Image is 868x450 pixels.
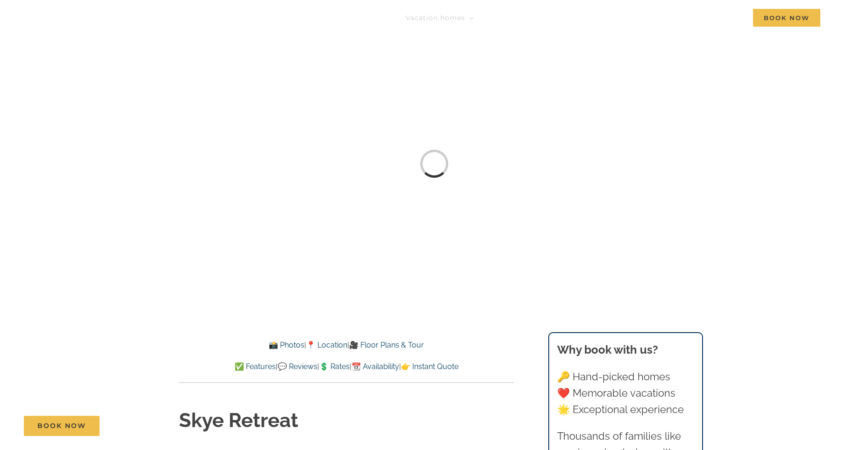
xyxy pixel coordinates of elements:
[650,15,673,21] span: About
[269,341,304,349] a: 📸 Photos
[179,339,514,351] p: | |
[417,146,451,181] div: Loading...
[48,11,206,32] img: Branson Family Retreats Logo
[703,8,732,27] a: Contact
[319,362,350,371] a: 💲 Rates
[401,362,459,371] a: 👉 Instant Quote
[557,369,694,418] p: 🔑 Hand-picked homes ❤️ Memorable vacations 🌟 Exceptional experience
[703,15,732,21] span: Contact
[37,422,86,430] span: Book Now
[278,362,317,371] a: 💬 Reviews
[495,8,551,27] a: Things to do
[349,341,424,349] a: 🎥 Floor Plans & Tour
[557,341,694,358] h3: Why book with us?
[572,8,629,27] a: Deals & More
[572,15,620,21] span: Deals & More
[406,8,474,27] a: Vacation homes
[352,362,399,371] a: 📆 Availability
[753,9,820,27] span: Book Now
[406,8,820,27] nav: Main Menu
[495,15,542,21] span: Things to do
[179,407,514,435] h1: Skye Retreat
[179,361,514,373] p: | | | |
[306,341,347,349] a: 📍 Location
[650,8,681,27] a: About
[24,416,100,436] a: Book Now
[406,15,465,21] span: Vacation homes
[235,362,276,371] a: ✅ Features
